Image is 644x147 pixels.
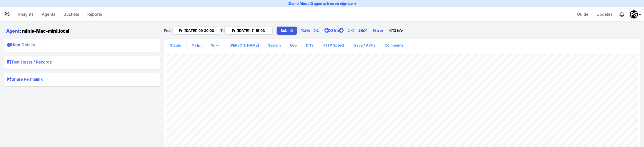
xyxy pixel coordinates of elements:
a: Insights [16,8,36,20]
a: System [264,41,285,50]
label: To [220,28,224,33]
summary: Test Hosts / Records [7,59,157,67]
a: 24h [358,26,371,36]
h1: : minis-Mac-mini.local [6,28,72,34]
a: Agent [6,28,19,34]
a: Status [166,41,185,50]
a: 2 agents free on sign up → [311,1,357,6]
a: 24h [301,26,314,36]
a: Now [371,26,387,36]
strong: TZ Info [389,29,403,32]
summary: Share Permalink [7,76,157,84]
a: [PERSON_NAME] [225,41,263,50]
summary: Host Details [7,42,157,50]
a: Buckets [61,8,81,20]
a: Comments [381,41,408,50]
a: IP / Int [186,41,206,50]
a: Reports [85,8,104,20]
a: Trace / ASNs [349,41,380,50]
span: Updates [596,9,613,19]
label: From [164,28,172,33]
a: 30m [324,26,348,36]
a: 2h [348,26,358,36]
img: Pansift Demo Account [630,10,638,18]
a: Geo [286,41,301,50]
a: DNS [302,41,318,50]
a: 2h [314,26,324,36]
a: Wi-Fi [207,41,224,50]
a: Guide [575,8,590,20]
a: Updates [594,8,615,20]
a: HTTP Speed [319,41,348,50]
p: (Demo Mode) [287,1,357,6]
a: Agents [40,8,57,20]
span: Guide [577,9,588,19]
a: Submit [277,27,297,35]
div: Notifications [619,11,625,17]
div: Profile Menu [630,10,642,18]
